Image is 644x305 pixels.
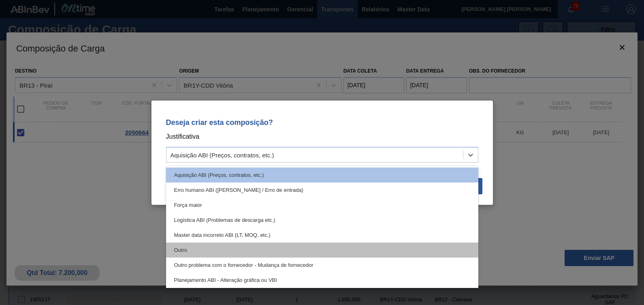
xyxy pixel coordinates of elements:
div: Master data incorreto ABI (LT, MOQ, etc.) [166,228,478,243]
div: Logística ABI (Problemas de descarga etc.) [166,213,478,228]
div: Erro humano ABI ([PERSON_NAME] / Erro de entrada) [166,183,478,198]
p: Deseja criar esta composição? [166,118,478,127]
div: Aquisição ABI (Preços, contratos, etc.) [166,168,478,183]
p: Justificativa [166,131,478,142]
div: Outro problema com o fornecedor - Mudança de fornecedor [166,258,478,273]
div: Força maior [166,198,478,213]
div: Aquisição ABI (Preços, contratos, etc.) [171,151,274,158]
div: Outro [166,243,478,258]
div: Planejamento ABI - Alteração gráfica ou VBI [166,273,478,288]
